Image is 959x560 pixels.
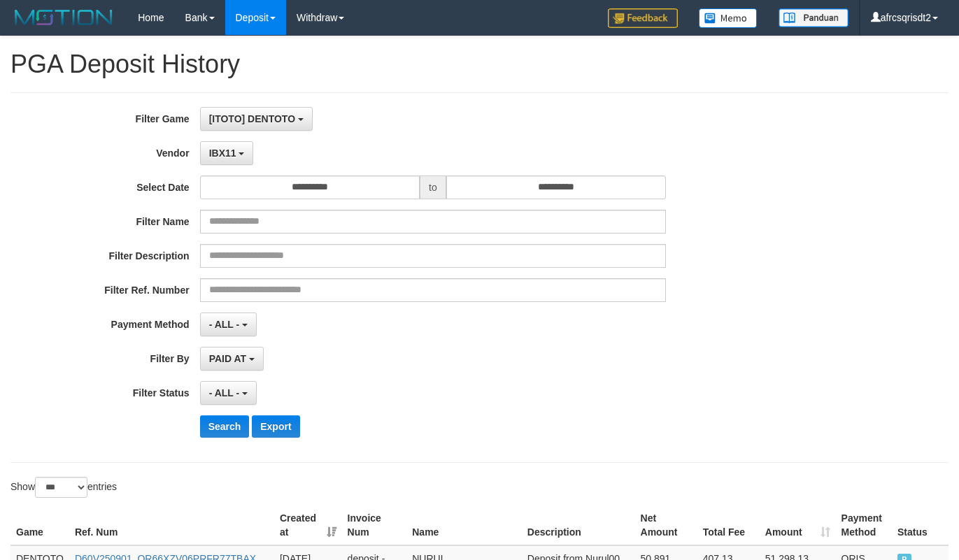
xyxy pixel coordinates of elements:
label: Show entries [10,477,117,498]
span: - ALL - [209,319,240,330]
span: [ITOTO] DENTOTO [209,113,295,124]
th: Ref. Num [69,505,274,545]
th: Status [892,505,949,545]
th: Net Amount [635,505,697,545]
th: Total Fee [697,505,760,545]
img: Button%20Memo.svg [699,8,758,28]
button: Search [200,415,250,438]
button: [ITOTO] DENTOTO [200,107,313,131]
button: Export [252,415,299,438]
th: Description [522,505,635,545]
span: IBX11 [209,148,236,159]
select: Showentries [35,477,87,498]
button: - ALL - [200,313,257,336]
th: Name [406,505,522,545]
button: IBX11 [200,141,254,165]
th: Created at: activate to sort column ascending [274,505,342,545]
img: MOTION_logo.png [10,7,117,28]
th: Payment Method [836,505,892,545]
span: PAID AT [209,353,246,364]
h1: PGA Deposit History [10,50,949,78]
img: panduan.png [779,8,848,27]
th: Invoice Num [342,505,407,545]
span: - ALL - [209,387,240,399]
button: PAID AT [200,347,264,371]
button: - ALL - [200,381,257,405]
img: Feedback.jpg [608,8,678,28]
span: to [420,175,446,199]
th: Amount: activate to sort column ascending [760,505,836,545]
